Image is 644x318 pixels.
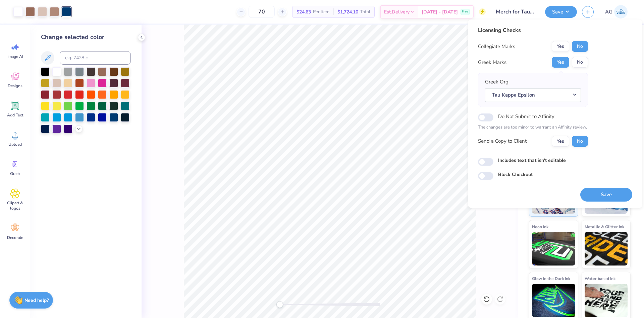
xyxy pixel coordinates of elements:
p: The changes are too minor to warrant an Affinity review. [478,124,588,131]
span: Image AI [7,54,23,59]
img: Metallic & Glitter Ink [585,232,628,266]
img: Glow in the Dark Ink [532,284,575,317]
span: Water based Ink [585,275,615,282]
button: Yes [552,41,569,52]
label: Includes text that isn't editable [498,157,566,164]
span: Est. Delivery [384,8,410,15]
span: Greek [10,171,20,176]
span: Per Item [313,8,329,15]
span: $1,724.10 [337,8,358,15]
button: Save [580,188,632,202]
a: AG [602,5,631,19]
span: Glow in the Dark Ink [532,275,570,282]
input: – – [249,6,275,18]
button: No [572,41,588,52]
span: Upload [8,142,22,147]
img: Neon Ink [532,232,575,266]
span: Clipart & logos [4,200,26,211]
div: Change selected color [41,33,131,42]
label: Greek Org [485,78,508,86]
img: Aljosh Eyron Garcia [614,5,628,19]
button: No [572,136,588,147]
span: Decorate [7,235,23,240]
input: Untitled Design [491,5,540,19]
div: Licensing Checks [478,26,588,34]
button: No [572,57,588,68]
div: Greek Marks [478,59,506,66]
div: Collegiate Marks [478,43,515,50]
div: Accessibility label [276,301,283,308]
span: Free [462,9,468,14]
strong: Need help? [24,297,49,304]
button: Save [545,6,577,18]
button: Yes [552,57,569,68]
label: Block Checkout [498,171,533,178]
label: Do Not Submit to Affinity [498,112,554,121]
span: Metallic & Glitter Ink [585,223,624,230]
input: e.g. 7428 c [60,51,131,65]
span: [DATE] - [DATE] [422,8,458,15]
span: Total [360,8,370,15]
span: Designs [8,83,22,89]
span: $24.63 [297,8,311,15]
span: Add Text [7,112,23,118]
img: Water based Ink [585,284,628,317]
button: Yes [552,136,569,147]
span: AG [605,8,612,16]
button: Tau Kappa Epsilon [485,88,581,102]
div: Send a Copy to Client [478,137,527,145]
span: Neon Ink [532,223,548,230]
